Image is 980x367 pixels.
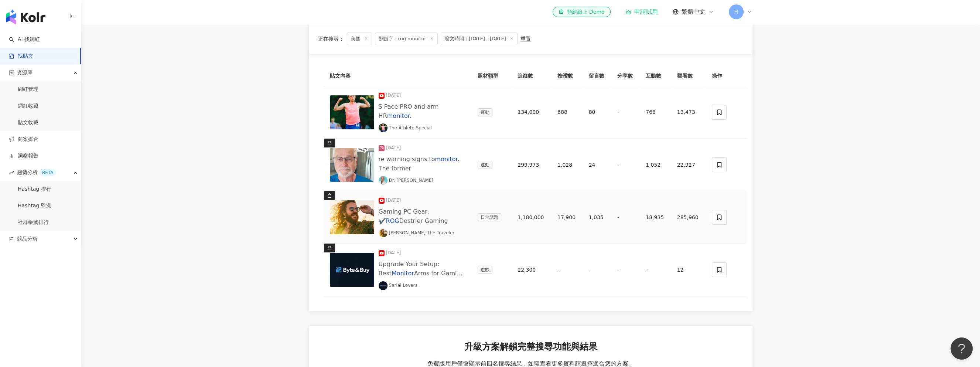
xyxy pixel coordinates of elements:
[950,337,973,360] iframe: Help Scout Beacon - Open
[706,66,747,86] th: 操作
[589,266,605,274] div: -
[478,161,492,169] span: 運動
[617,266,634,274] div: -
[379,261,440,277] span: Upgrade Your Setup: Best
[557,161,577,169] div: 1,028
[677,213,700,221] div: 285,960
[520,36,531,42] div: 重置
[375,33,438,45] span: 關鍵字：rog monitor
[379,281,387,290] img: KOL Avatar
[9,36,40,43] a: searchAI 找網紅
[379,123,432,132] a: KOL AvatarThe Athlete Special
[330,200,374,234] img: post-image
[553,7,610,17] a: 預約線上 Demo
[589,108,605,116] div: 80
[330,200,379,234] div: post-image
[478,213,501,221] span: 日常話題
[39,169,56,176] div: BETA
[441,33,518,45] span: 發文時間：[DATE] - [DATE]
[347,33,372,45] span: 美國
[379,208,429,224] span: Gaming PC Gear: ✔️
[386,145,401,152] div: [DATE]
[18,186,51,193] a: Hashtag 排行
[512,66,552,86] th: 追蹤數
[518,213,546,221] div: 1,180,000
[386,197,401,204] div: [DATE]
[379,176,387,185] img: KOL Avatar
[557,266,577,274] div: -
[646,266,665,274] div: -
[330,253,379,287] div: post-image
[682,8,705,16] span: 繁體中文
[379,123,387,132] img: KOL Avatar
[18,102,38,110] a: 網紅收藏
[379,228,387,237] img: KOL Avatar
[399,217,448,224] span: Destrier Gaming
[410,112,412,119] span: .
[625,8,658,16] a: 申請試用
[617,161,634,169] div: -
[617,213,634,221] div: -
[330,95,379,129] div: post-image
[379,156,435,163] span: re warning signs to
[518,161,546,169] div: 299,973
[17,64,33,81] span: 資源庫
[589,213,605,221] div: 1,035
[646,213,665,221] div: 18,935
[435,156,457,163] mark: monitor
[9,152,38,160] a: 洞察報告
[677,266,700,274] div: 12
[518,108,546,116] div: 134,000
[387,112,410,119] mark: monitor
[583,66,611,86] th: 留言數
[646,161,665,169] div: 1,052
[472,66,512,86] th: 題材類型
[9,52,33,60] a: 找貼文
[589,161,605,169] div: 24
[330,148,379,182] div: post-image
[17,164,56,181] span: 趨勢分析
[18,119,38,126] a: 貼文收藏
[379,228,455,237] a: KOL Avatar[PERSON_NAME] The Traveler
[640,66,671,86] th: 互動數
[478,266,492,274] span: 遊戲
[552,66,583,86] th: 按讚數
[386,217,399,224] mark: ROG
[518,266,546,274] div: 22,300
[611,66,640,86] th: 分享數
[6,10,45,24] img: logo
[18,202,51,210] a: Hashtag 監測
[464,341,597,353] span: 升級方案解鎖完整搜尋功能與結果
[379,281,417,290] a: KOL AvatarSerial Lovers
[379,176,433,185] a: KOL AvatarDr. [PERSON_NAME]
[478,108,492,116] span: 運動
[18,86,38,93] a: 網紅管理
[677,108,700,116] div: 13,473
[392,270,414,277] mark: Monitor
[386,92,401,99] div: [DATE]
[617,108,634,116] div: -
[330,148,374,182] img: post-image
[671,66,706,86] th: 觀看數
[734,8,738,16] span: H
[386,249,401,256] div: [DATE]
[557,108,577,116] div: 688
[318,36,344,42] span: 正在搜尋 ：
[9,136,38,143] a: 商案媒合
[677,161,700,169] div: 22,927
[330,253,374,287] img: post-image
[646,108,665,116] div: 768
[557,213,577,221] div: 17,900
[17,231,38,247] span: 競品分析
[559,8,604,16] div: 預約線上 Demo
[330,95,374,129] img: post-image
[379,103,439,119] span: S Pace PRO and arm HR
[9,170,14,175] span: rise
[379,270,465,314] span: Arms for Gaming Desks🛒 Interested in prices or more details? Check the links below for the best d...
[18,219,49,226] a: 社群帳號排行
[324,66,472,86] th: 貼文內容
